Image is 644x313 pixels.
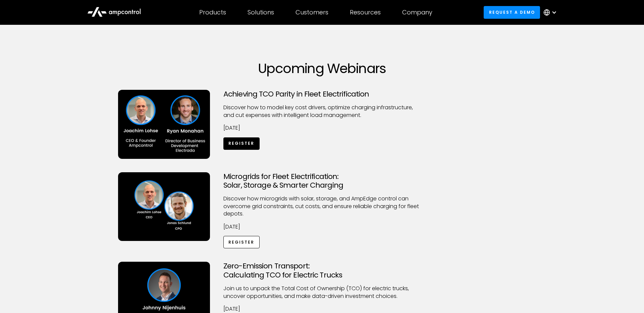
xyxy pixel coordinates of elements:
div: Solutions [248,9,274,16]
p: [DATE] [223,305,421,313]
h3: Achieving TCO Parity in Fleet Electrification [223,90,421,99]
p: [DATE] [223,223,421,231]
div: Customers [296,9,328,16]
h3: Microgrids for Fleet Electrification: Solar, Storage & Smarter Charging [223,172,421,190]
p: Discover how to model key cost drivers, optimize charging infrastructure, and cut expenses with i... [223,104,421,119]
a: Register [223,236,260,248]
p: Join us to unpack the Total Cost of Ownership (TCO) for electric trucks, uncover opportunities, a... [223,285,421,300]
p: Discover how microgrids with solar, storage, and AmpEdge control can overcome grid constraints, c... [223,195,421,217]
h1: Upcoming Webinars [118,60,526,76]
div: Resources [350,9,381,16]
div: Products [199,9,226,16]
a: Register [223,137,260,150]
p: [DATE] [223,124,421,132]
h3: Zero-Emission Transport: Calculating TCO for Electric Trucks [223,262,421,279]
a: Request a demo [484,6,540,18]
div: Company [402,9,432,16]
